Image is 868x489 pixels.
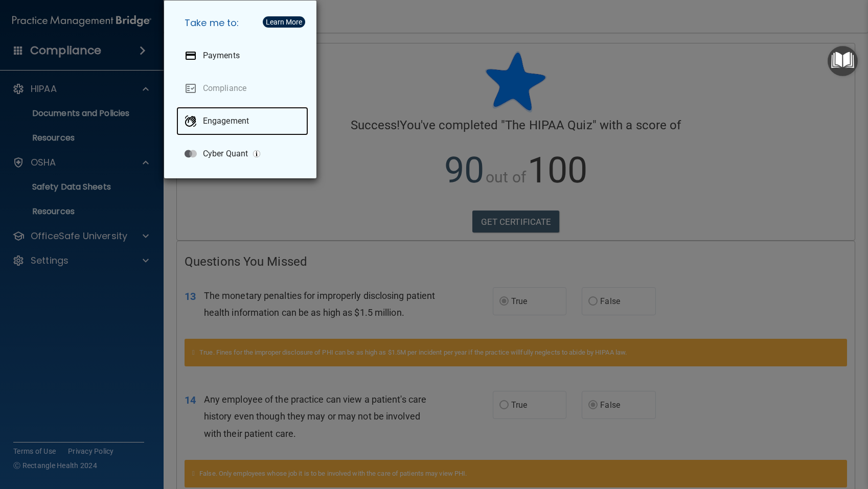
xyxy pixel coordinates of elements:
a: Engagement [176,107,308,135]
a: Payments [176,41,308,70]
iframe: Drift Widget Chat Controller [817,418,856,457]
button: Open Resource Center [828,46,858,76]
a: Cyber Quant [176,139,308,168]
a: Compliance [176,74,308,103]
p: Cyber Quant [203,149,248,159]
p: Engagement [203,116,249,126]
div: Learn More [266,18,302,26]
p: Payments [203,51,240,61]
h5: Take me to: [176,9,308,37]
button: Learn More [263,16,305,28]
